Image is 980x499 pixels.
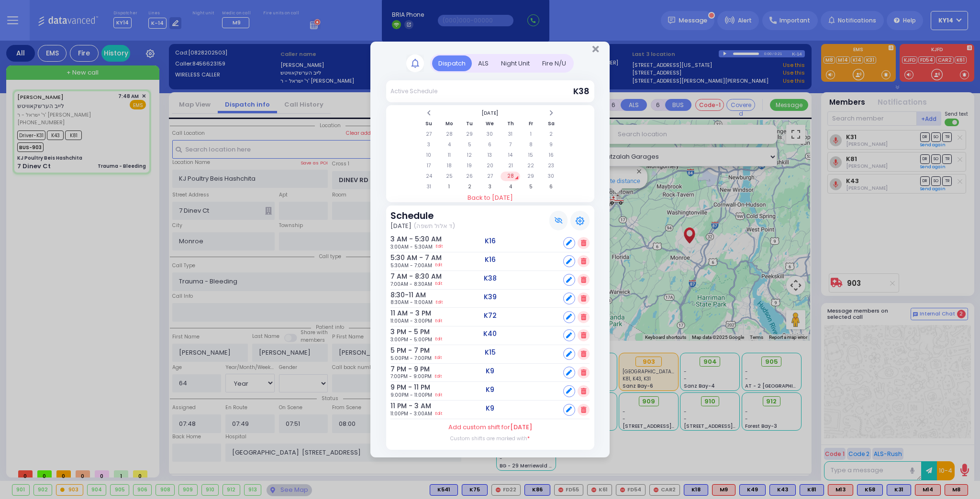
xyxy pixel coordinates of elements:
label: Add custom shift for [448,423,532,432]
td: 31 [419,182,439,192]
th: We [480,119,500,129]
td: 26 [460,172,479,181]
h5: K38 [484,274,497,282]
span: [DATE] [390,221,412,231]
span: K38 [573,86,590,97]
span: 8:30AM - 11:00AM [390,299,433,306]
span: 9:00PM - 11:00PM [390,391,432,399]
td: 23 [542,161,561,171]
td: 1 [439,182,459,192]
td: 10 [419,151,439,160]
a: Edit [435,317,442,325]
a: Edit [435,262,442,269]
td: 20 [480,161,500,171]
th: Su [419,119,439,129]
a: Edit [436,299,443,306]
td: 28 [501,172,520,181]
th: Sa [542,119,561,129]
span: 3:00PM - 5:00PM [390,336,432,343]
td: 21 [501,161,520,171]
td: 2 [460,182,479,192]
a: Edit [436,243,443,250]
td: 3 [419,140,439,150]
td: 1 [521,130,541,139]
a: Edit [435,281,442,288]
td: 12 [460,151,479,160]
td: 24 [419,172,439,181]
td: 30 [542,172,561,181]
div: Night Unit [495,55,536,71]
h6: 7 AM - 8:30 AM [390,272,417,281]
h5: K15 [485,348,496,357]
h6: 11 PM - 3 AM [390,402,417,410]
td: 15 [521,151,541,160]
h6: 5:30 AM - 7 AM [390,254,417,262]
td: 17 [419,161,439,171]
td: 29 [460,130,479,139]
h6: 7 PM - 9 PM [390,365,417,373]
td: 27 [419,130,439,139]
td: 27 [480,172,500,181]
h5: K9 [486,367,494,375]
span: 11:00AM - 3:00PM [390,317,432,325]
td: 6 [542,182,561,192]
a: Edit [435,391,442,399]
h5: K16 [485,237,496,245]
td: 5 [521,182,541,192]
td: 3 [480,182,500,192]
td: 22 [521,161,541,171]
td: 13 [480,151,500,160]
a: Edit [435,373,442,380]
td: 28 [439,130,459,139]
h5: K16 [485,256,496,264]
h6: 8:30-11 AM [390,291,417,299]
a: Back to [DATE] [386,193,594,203]
span: [DATE] [510,423,532,432]
th: Th [501,119,520,129]
h3: Schedule [390,210,455,221]
td: 25 [439,172,459,181]
h6: 9 PM - 11 PM [390,383,417,391]
h5: K9 [486,404,494,412]
a: Edit [435,336,442,343]
span: 7:00PM - 9:00PM [390,373,432,380]
td: 18 [439,161,459,171]
td: 4 [439,140,459,150]
td: 29 [521,172,541,181]
h5: K9 [486,386,494,394]
span: 3:00AM - 5:30AM [390,243,433,250]
td: 30 [480,130,500,139]
th: Select Month [439,108,540,118]
td: 4 [501,182,520,192]
h6: 3 PM - 5 PM [390,328,417,336]
td: 2 [542,130,561,139]
td: 5 [460,140,479,150]
span: 11:00PM - 3:00AM [390,410,432,417]
td: 14 [501,151,520,160]
h6: 5 PM - 7 PM [390,347,417,355]
td: 31 [501,130,520,139]
th: Tu [460,119,479,129]
div: ALS [472,55,495,71]
td: 8 [521,140,541,150]
td: 6 [480,140,500,150]
span: Next Month [549,109,554,117]
h5: K72 [484,312,497,320]
h5: K40 [483,330,497,338]
h6: 11 AM - 3 PM [390,309,417,317]
th: Fr [521,119,541,129]
h6: 3 AM - 5:30 AM [390,235,417,243]
td: 16 [542,151,561,160]
th: Mo [439,119,459,129]
div: Fire N/U [536,55,572,71]
td: 9 [542,140,561,150]
span: 5:00PM - 7:00PM [390,355,432,362]
span: Previous Month [426,109,431,117]
span: 7:00AM - 8:30AM [390,281,432,288]
div: Dispatch [432,55,472,71]
span: 5:30AM - 7:00AM [390,262,432,269]
td: 7 [501,140,520,150]
span: (ד אלול תשפה) [413,221,455,231]
td: 11 [439,151,459,160]
a: Edit [435,355,442,362]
